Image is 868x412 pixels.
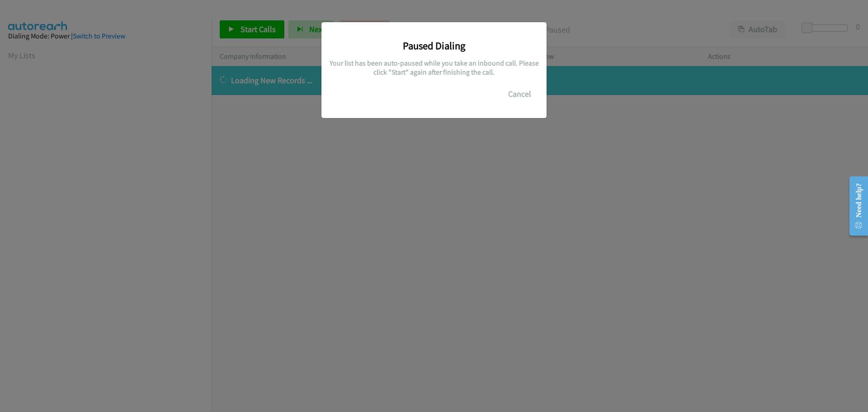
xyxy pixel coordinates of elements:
[500,85,540,103] button: Cancel
[328,39,540,52] h3: Paused Dialing
[328,59,540,76] h5: Your list has been auto-paused while you take an inbound call. Please click "Start" again after f...
[842,170,868,242] iframe: Resource Center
